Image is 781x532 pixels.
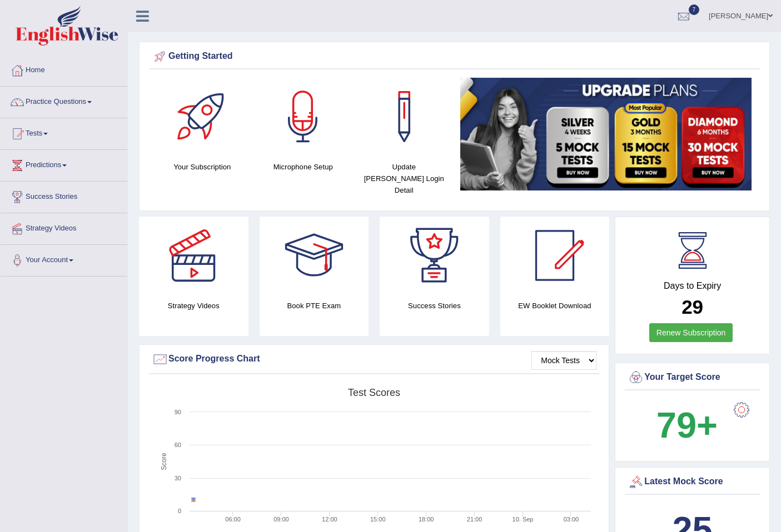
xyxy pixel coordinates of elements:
[175,409,181,415] text: 90
[689,4,700,15] span: 7
[500,300,610,312] h4: EW Booklet Download
[681,296,703,318] b: 29
[1,118,127,146] a: Tests
[419,516,434,523] text: 18:00
[1,213,127,241] a: Strategy Videos
[322,516,337,523] text: 12:00
[258,161,349,173] h4: Microphone Setup
[175,475,181,481] text: 30
[1,55,127,83] a: Home
[564,516,579,523] text: 03:00
[628,281,757,291] h4: Days to Expiry
[380,300,489,312] h4: Success Stories
[628,369,757,386] div: Your Target Score
[260,300,369,312] h4: Book PTE Exam
[1,182,127,209] a: Success Stories
[460,78,752,190] img: small5.jpg
[152,351,596,368] div: Score Progress Chart
[157,161,247,173] h4: Your Subscription
[1,87,127,114] a: Practice Questions
[225,516,241,523] text: 06:00
[273,516,289,523] text: 09:00
[152,48,757,65] div: Getting Started
[656,405,718,445] b: 79+
[160,453,168,470] tspan: Score
[649,323,733,342] a: Renew Subscription
[348,387,400,398] tspan: Test scores
[467,516,482,523] text: 21:00
[1,150,127,178] a: Predictions
[139,300,248,312] h4: Strategy Videos
[1,245,127,273] a: Your Account
[370,516,386,523] text: 15:00
[359,161,449,196] h4: Update [PERSON_NAME] Login Detail
[175,441,181,448] text: 60
[513,516,534,523] tspan: 10. Sep
[178,508,181,514] text: 0
[628,474,757,490] div: Latest Mock Score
